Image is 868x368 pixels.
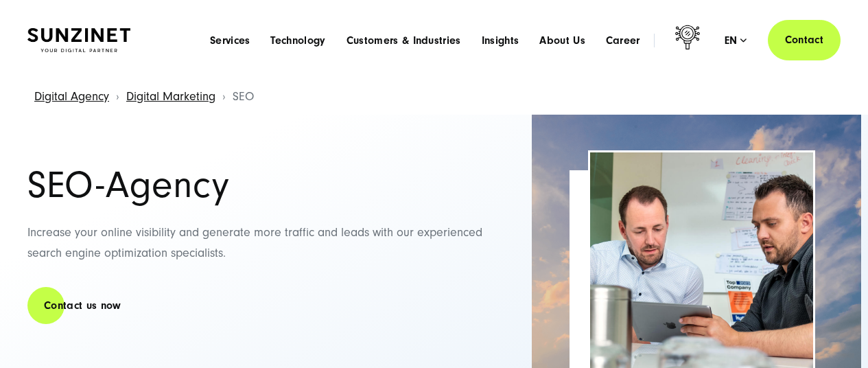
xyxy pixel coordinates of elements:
span: SEO [233,89,254,104]
h1: SEO-Agency [27,166,496,205]
a: Technology [270,34,325,47]
a: Insights [482,34,519,47]
p: Increase your online visibility and generate more traffic and leads with our experienced search e... [27,222,496,264]
a: Customers & Industries [347,34,461,47]
a: Contact us now [27,286,137,325]
a: Digital Agency [34,89,109,104]
a: About Us [539,34,585,47]
a: Services [210,34,250,47]
img: SUNZINET Full Service Digital Agentur [27,28,130,52]
div: en [725,34,747,47]
a: Contact [768,20,841,60]
a: Digital Marketing [126,89,215,104]
a: Career [606,34,640,47]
